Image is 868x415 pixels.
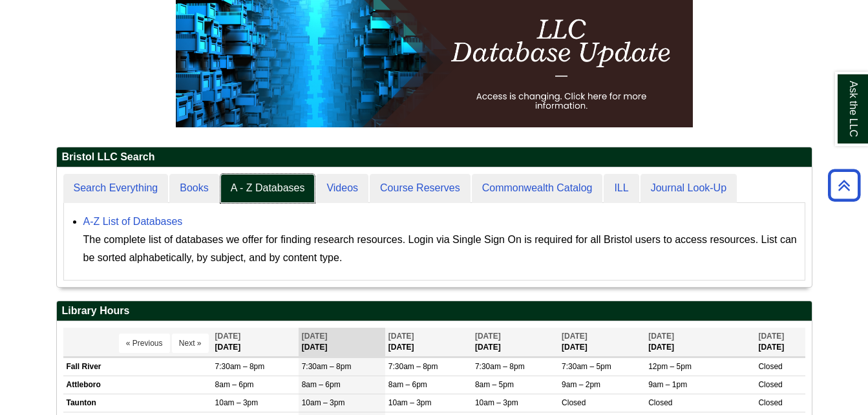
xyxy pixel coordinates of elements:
td: Fall River [63,358,212,376]
span: 7:30am – 8pm [215,362,265,371]
span: 8am – 6pm [388,380,427,389]
span: 10am – 3pm [388,398,432,407]
button: Next » [172,334,209,353]
th: [DATE] [558,328,645,357]
a: A - Z Databases [220,174,315,203]
a: Videos [316,174,368,203]
span: 8am – 6pm [215,380,254,389]
a: Commonwealth Catalog [472,174,603,203]
span: [DATE] [388,332,414,341]
button: « Previous [119,334,170,353]
span: 12pm – 5pm [648,362,692,371]
span: [DATE] [562,332,587,341]
th: [DATE] [472,328,558,357]
h2: Library Hours [57,301,812,321]
span: Closed [758,380,782,389]
span: [DATE] [758,332,784,341]
td: Attleboro [63,376,212,394]
th: [DATE] [212,328,299,357]
span: Closed [758,362,782,371]
span: [DATE] [475,332,501,341]
span: Closed [562,398,586,407]
span: 10am – 3pm [475,398,518,407]
span: Closed [758,398,782,407]
a: ILL [604,174,639,203]
span: [DATE] [648,332,674,341]
span: 9am – 1pm [648,380,687,389]
span: [DATE] [302,332,328,341]
span: Closed [648,398,672,407]
span: 7:30am – 8pm [388,362,438,371]
span: 10am – 3pm [215,398,259,407]
td: Taunton [63,394,212,412]
span: 7:30am – 5pm [562,362,611,371]
a: Search Everything [63,174,169,203]
span: 8am – 5pm [475,380,514,389]
span: 7:30am – 8pm [475,362,525,371]
a: Journal Look-Up [640,174,737,203]
span: 10am – 3pm [302,398,345,407]
th: [DATE] [645,328,755,357]
a: A-Z List of Databases [83,216,183,227]
th: [DATE] [755,328,805,357]
span: 8am – 6pm [302,380,341,389]
span: 9am – 2pm [562,380,600,389]
div: The complete list of databases we offer for finding research resources. Login via Single Sign On ... [83,231,798,267]
h2: Bristol LLC Search [57,147,812,167]
a: Back to Top [823,176,865,194]
th: [DATE] [385,328,472,357]
span: [DATE] [215,332,241,341]
a: Course Reserves [370,174,471,203]
span: 7:30am – 8pm [302,362,352,371]
a: Books [169,174,218,203]
th: [DATE] [299,328,385,357]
